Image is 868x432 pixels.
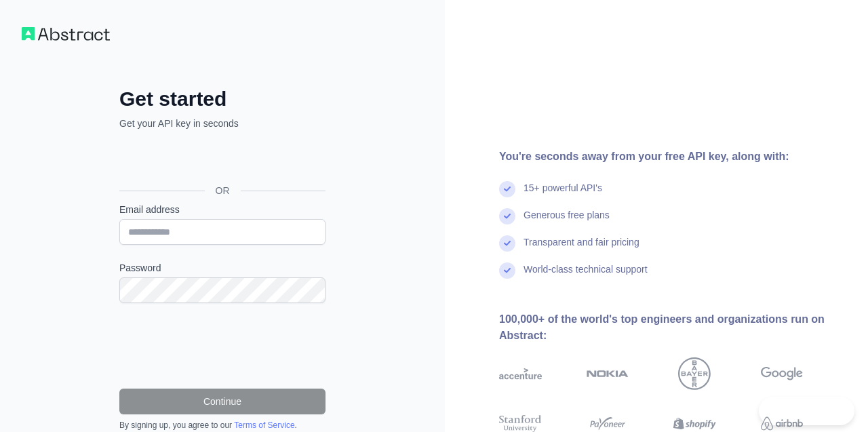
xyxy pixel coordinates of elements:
[113,145,330,175] iframe: Pulsante Accedi con Google
[119,420,325,431] div: By signing up, you agree to our .
[119,319,325,372] iframe: reCAPTCHA
[234,420,294,430] a: Terms of Service
[205,184,241,197] span: OR
[499,208,515,224] img: check mark
[119,389,325,414] button: Continue
[499,311,846,344] div: 100,000+ of the world's top engineers and organizations run on Abstract:
[499,235,515,252] img: check mark
[119,145,323,175] div: Accedi con Google. Si apre in una nuova scheda
[761,357,804,390] img: google
[759,397,854,425] iframe: Toggle Customer Support
[499,149,846,165] div: You're seconds away from your free API key, along with:
[119,203,325,216] label: Email address
[499,357,542,390] img: accenture
[22,27,110,41] img: Workflow
[678,357,711,390] img: bayer
[119,117,325,130] p: Get your API key in seconds
[524,235,639,262] div: Transparent and fair pricing
[119,261,325,275] label: Password
[499,181,515,197] img: check mark
[524,181,602,208] div: 15+ powerful API's
[524,262,648,290] div: World-class technical support
[119,87,325,111] h2: Get started
[587,357,629,390] img: nokia
[499,262,515,279] img: check mark
[524,208,610,235] div: Generous free plans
